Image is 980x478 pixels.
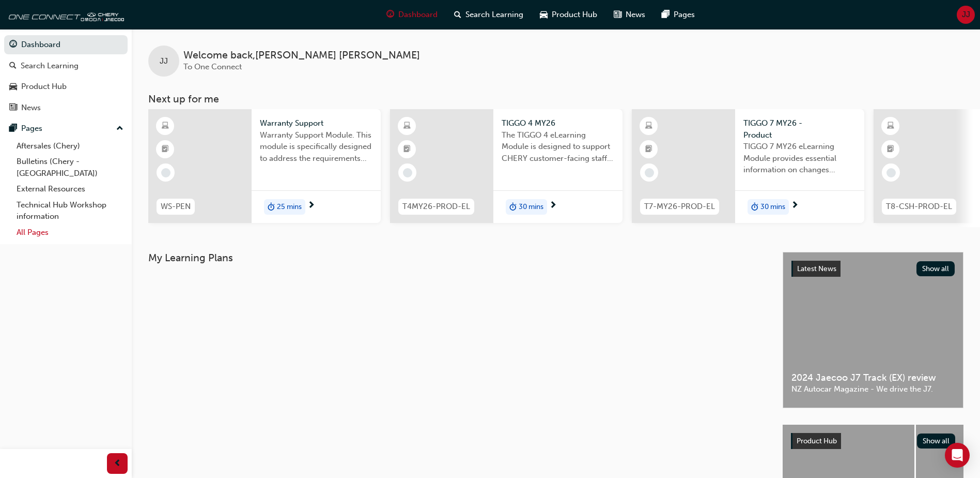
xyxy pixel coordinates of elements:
[962,9,970,21] span: JJ
[260,117,372,129] span: Warranty Support
[791,201,799,211] span: next-icon
[9,124,17,133] span: pages-icon
[645,119,652,133] span: learningResourceType_ELEARNING-icon
[654,4,703,25] a: pages-iconPages
[21,60,79,72] div: Search Learning
[12,225,128,241] a: All Pages
[9,103,17,113] span: news-icon
[917,434,956,449] button: Show all
[307,201,315,211] span: next-icon
[783,252,963,408] a: Latest NewsShow all2024 Jaecoo J7 Track (EX) reviewNZ Autocar Magazine - We drive the J7.
[12,197,128,225] a: Technical Hub Workshop information
[4,119,128,138] button: Pages
[887,119,894,133] span: learningResourceType_ELEARNING-icon
[465,9,523,21] span: Search Learning
[886,201,952,213] span: T8-CSH-PROD-EL
[532,4,605,25] a: car-iconProduct Hub
[632,109,864,223] a: T7-MY26-PROD-ELTIGGO 7 MY26 - ProductTIGGO 7 MY26 eLearning Module provides essential information...
[402,201,470,213] span: T4MY26-PROD-EL
[791,372,955,384] span: 2024 Jaecoo J7 Track (EX) review
[162,119,169,133] span: learningResourceType_ELEARNING-icon
[791,433,955,450] a: Product HubShow all
[945,443,970,468] div: Open Intercom Messenger
[502,129,614,165] span: The TIGGO 4 eLearning Module is designed to support CHERY customer-facing staff with the product ...
[4,98,128,117] a: News
[454,8,461,21] span: search-icon
[743,117,856,141] span: TIGGO 7 MY26 - Product
[403,143,411,156] span: booktick-icon
[12,154,128,181] a: Bulletins (Chery - [GEOGRAPHIC_DATA])
[403,168,412,177] span: learningRecordVerb_NONE-icon
[116,122,123,136] span: up-icon
[662,8,670,21] span: pages-icon
[626,9,645,21] span: News
[540,8,548,21] span: car-icon
[9,40,17,50] span: guage-icon
[386,8,394,21] span: guage-icon
[743,141,856,176] span: TIGGO 7 MY26 eLearning Module provides essential information on changes introduced with the new M...
[12,138,128,154] a: Aftersales (Chery)
[183,50,420,62] span: Welcome back , [PERSON_NAME] [PERSON_NAME]
[12,181,128,197] a: External Resources
[21,81,67,93] div: Product Hub
[509,200,517,214] span: duration-icon
[378,4,446,25] a: guage-iconDashboard
[614,8,621,21] span: news-icon
[132,93,980,105] h3: Next up for me
[277,201,302,213] span: 25 mins
[4,35,128,54] a: Dashboard
[519,201,543,213] span: 30 mins
[183,62,242,71] span: To One Connect
[260,129,372,165] span: Warranty Support Module. This module is specifically designed to address the requirements and pro...
[791,261,955,277] a: Latest NewsShow all
[887,143,894,156] span: booktick-icon
[4,77,128,96] a: Product Hub
[161,168,170,177] span: learningRecordVerb_NONE-icon
[148,252,766,264] h3: My Learning Plans
[674,9,695,21] span: Pages
[797,264,836,273] span: Latest News
[160,55,168,67] span: JJ
[268,200,275,214] span: duration-icon
[4,56,128,76] a: Search Learning
[161,201,191,213] span: WS-PEN
[403,119,411,133] span: learningResourceType_ELEARNING-icon
[9,62,17,71] span: search-icon
[791,383,955,395] span: NZ Autocar Magazine - We drive the J7.
[645,143,652,156] span: booktick-icon
[446,4,532,25] a: search-iconSearch Learning
[21,102,41,114] div: News
[549,201,557,211] span: next-icon
[4,33,128,119] button: DashboardSearch LearningProduct HubNews
[605,4,654,25] a: news-iconNews
[398,9,438,21] span: Dashboard
[760,201,785,213] span: 30 mins
[390,109,623,223] a: T4MY26-PROD-ELTIGGO 4 MY26The TIGGO 4 eLearning Module is designed to support CHERY customer-faci...
[916,261,955,276] button: Show all
[644,201,715,213] span: T7-MY26-PROD-EL
[502,117,614,129] span: TIGGO 4 MY26
[552,9,597,21] span: Product Hub
[645,168,654,177] span: learningRecordVerb_NONE-icon
[957,6,975,24] button: JJ
[21,123,42,135] div: Pages
[751,200,758,214] span: duration-icon
[9,82,17,92] span: car-icon
[162,143,169,156] span: booktick-icon
[797,437,837,445] span: Product Hub
[5,4,124,25] img: oneconnect
[114,457,121,470] span: prev-icon
[148,109,381,223] a: WS-PENWarranty SupportWarranty Support Module. This module is specifically designed to address th...
[886,168,896,177] span: learningRecordVerb_NONE-icon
